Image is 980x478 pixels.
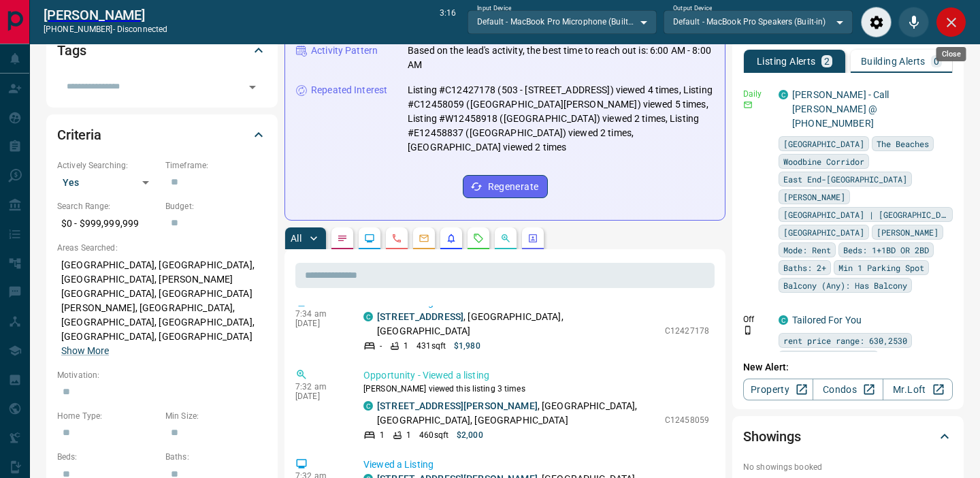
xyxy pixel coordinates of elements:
[165,410,267,422] p: Min Size:
[408,44,714,72] p: Based on the lead's activity, the best time to reach out is: 6:00 AM - 8:00 AM
[295,309,343,319] p: 7:34 am
[500,233,511,244] svg: Opportunities
[665,414,709,426] p: C12458059
[898,7,929,37] div: Mute
[295,382,343,392] p: 7:32 am
[57,242,267,254] p: Areas Searched:
[457,429,483,441] p: $2,000
[463,175,548,198] button: Regenerate
[57,254,267,362] p: [GEOGRAPHIC_DATA], [GEOGRAPHIC_DATA], [GEOGRAPHIC_DATA], [PERSON_NAME][GEOGRAPHIC_DATA], [GEOGRAP...
[419,233,429,244] svg: Emails
[861,7,892,37] div: Audio Settings
[311,83,387,97] p: Repeated Interest
[468,10,657,33] div: Default - MacBook Pro Microphone (Built-in)
[473,233,484,244] svg: Requests
[363,458,709,472] p: Viewed a Listing
[364,233,375,244] svg: Lead Browsing Activity
[934,57,939,66] p: 0
[363,312,373,321] div: condos.ca
[824,57,830,66] p: 2
[527,233,538,244] svg: Agent Actions
[861,57,926,66] p: Building Alerts
[779,90,788,99] div: condos.ca
[877,137,929,150] span: The Beaches
[57,200,159,212] p: Search Range:
[664,10,853,33] div: Default - MacBook Pro Speakers (Built-in)
[57,212,159,235] p: $0 - $999,999,999
[743,420,953,453] div: Showings
[792,89,889,129] a: [PERSON_NAME] - Call [PERSON_NAME] @ [PHONE_NUMBER]
[380,340,382,352] p: -
[363,383,709,395] p: [PERSON_NAME] viewed this listing 3 times
[743,379,813,400] a: Property
[743,461,953,473] p: No showings booked
[792,315,862,325] a: Tailored For You
[783,172,907,186] span: East End-[GEOGRAPHIC_DATA]
[783,261,826,274] span: Baths: 2+
[363,368,709,383] p: Opportunity - Viewed a listing
[363,401,373,411] div: condos.ca
[165,451,267,463] p: Baths:
[57,410,159,422] p: Home Type:
[783,225,864,239] span: [GEOGRAPHIC_DATA]
[377,400,538,411] a: [STREET_ADDRESS][PERSON_NAME]
[936,47,966,61] div: Close
[295,319,343,328] p: [DATE]
[391,233,402,244] svg: Calls
[783,155,864,168] span: Woodbine Corridor
[380,429,385,441] p: 1
[813,379,883,400] a: Condos
[843,243,929,257] span: Beds: 1+1BD OR 2BD
[477,4,512,13] label: Input Device
[165,200,267,212] p: Budget:
[408,83,714,155] p: Listing #C12427178 (503 - [STREET_ADDRESS]) viewed 4 times, Listing #C12458059 ([GEOGRAPHIC_DATA]...
[57,451,159,463] p: Beds:
[57,39,86,61] h2: Tags
[783,208,948,221] span: [GEOGRAPHIC_DATA] | [GEOGRAPHIC_DATA]
[337,233,348,244] svg: Notes
[44,23,167,35] p: [PHONE_NUMBER] -
[783,190,845,204] span: [PERSON_NAME]
[743,360,953,375] p: New Alert:
[311,44,378,58] p: Activity Pattern
[406,429,411,441] p: 1
[783,334,907,347] span: rent price range: 630,2530
[57,172,159,193] div: Yes
[377,311,463,322] a: [STREET_ADDRESS]
[454,340,480,352] p: $1,980
[743,426,801,447] h2: Showings
[295,392,343,401] p: [DATE]
[44,7,167,23] a: [PERSON_NAME]
[440,7,456,37] p: 3:16
[783,278,907,292] span: Balcony (Any): Has Balcony
[243,78,262,97] button: Open
[779,315,788,325] div: condos.ca
[743,313,770,325] p: Off
[757,57,816,66] p: Listing Alerts
[838,261,924,274] span: Min 1 Parking Spot
[936,7,966,37] div: Close
[446,233,457,244] svg: Listing Alerts
[783,137,864,150] span: [GEOGRAPHIC_DATA]
[419,429,448,441] p: 460 sqft
[57,159,159,172] p: Actively Searching:
[57,124,101,146] h2: Criteria
[743,325,753,335] svg: Push Notification Only
[783,243,831,257] span: Mode: Rent
[117,25,167,34] span: disconnected
[291,234,301,243] p: All
[61,344,109,358] button: Show More
[673,4,712,13] label: Output Device
[57,369,267,381] p: Motivation:
[57,34,267,67] div: Tags
[416,340,446,352] p: 431 sqft
[883,379,953,400] a: Mr.Loft
[743,88,770,100] p: Daily
[783,351,874,365] span: size range: 333,878
[57,118,267,151] div: Criteria
[877,225,938,239] span: [PERSON_NAME]
[377,310,658,338] p: , [GEOGRAPHIC_DATA], [GEOGRAPHIC_DATA]
[665,325,709,337] p: C12427178
[165,159,267,172] p: Timeframe:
